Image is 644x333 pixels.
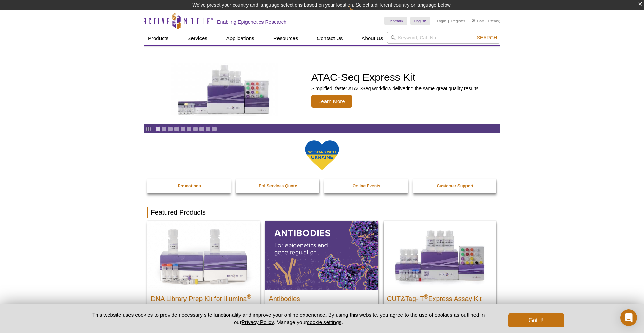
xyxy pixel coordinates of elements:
[144,55,500,124] article: ATAC-Seq Express Kit
[146,126,151,132] a: Toggle autoplay
[358,32,387,45] a: About Us
[259,184,297,188] strong: Epi-Services Quote
[80,311,497,326] p: This website uses cookies to provide necessary site functionality and improve your online experie...
[269,32,303,45] a: Resources
[151,292,257,302] h2: DNA Library Prep Kit for Illumina
[147,207,497,218] h2: Featured Products
[448,17,449,25] li: |
[324,179,409,193] a: Online Events
[307,319,341,325] button: cookie settings
[144,32,173,45] a: Products
[205,126,211,132] a: Go to slide 9
[410,17,430,25] a: English
[620,309,637,326] div: Open Intercom Messenger
[183,32,212,45] a: Services
[437,184,473,188] strong: Customer Support
[424,293,428,299] sup: ®
[178,184,201,188] strong: Promotions
[311,95,352,108] span: Learn More
[174,126,179,132] a: Go to slide 4
[311,85,478,92] p: Simplified, faster ATAC-Seq workflow delivering the same great quality results
[475,34,499,41] button: Search
[413,179,497,193] a: Customer Support
[147,221,260,289] img: DNA Library Prep Kit for Illumina
[242,319,274,325] a: Privacy Policy
[384,221,496,289] img: CUT&Tag-IT® Express Assay Kit
[387,32,500,44] input: Keyword, Cat. No.
[147,179,231,193] a: Promotions
[187,126,192,132] a: Go to slide 6
[353,184,380,188] strong: Online Events
[236,179,320,193] a: Epi-Services Quote
[265,221,378,327] a: All Antibodies Antibodies Application-tested antibodies for ChIP, CUT&Tag, and CUT&RUN.
[472,19,475,22] img: Your Cart
[472,17,500,25] li: (0 items)
[384,221,496,327] a: CUT&Tag-IT® Express Assay Kit CUT&Tag-IT®Express Assay Kit Less variable and higher-throughput ge...
[311,72,478,83] h2: ATAC-Seq Express Kit
[265,221,378,289] img: All Antibodies
[155,126,160,132] a: Go to slide 1
[162,126,167,132] a: Go to slide 2
[305,140,339,171] img: We Stand With Ukraine
[180,126,186,132] a: Go to slide 5
[508,313,564,327] button: Got it!
[269,292,375,302] h2: Antibodies
[144,55,500,124] a: ATAC-Seq Express Kit ATAC-Seq Express Kit Simplified, faster ATAC-Seq workflow delivering the sam...
[217,19,286,25] h2: Enabling Epigenetics Research
[451,18,465,23] a: Register
[168,126,173,132] a: Go to slide 3
[472,18,484,23] a: Cart
[167,63,282,116] img: ATAC-Seq Express Kit
[199,126,204,132] a: Go to slide 8
[437,18,446,23] a: Login
[247,293,251,299] sup: ®
[387,292,493,302] h2: CUT&Tag-IT Express Assay Kit
[212,126,217,132] a: Go to slide 10
[384,17,407,25] a: Denmark
[477,35,497,40] span: Search
[349,5,367,22] img: Change Here
[222,32,259,45] a: Applications
[313,32,347,45] a: Contact Us
[193,126,198,132] a: Go to slide 7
